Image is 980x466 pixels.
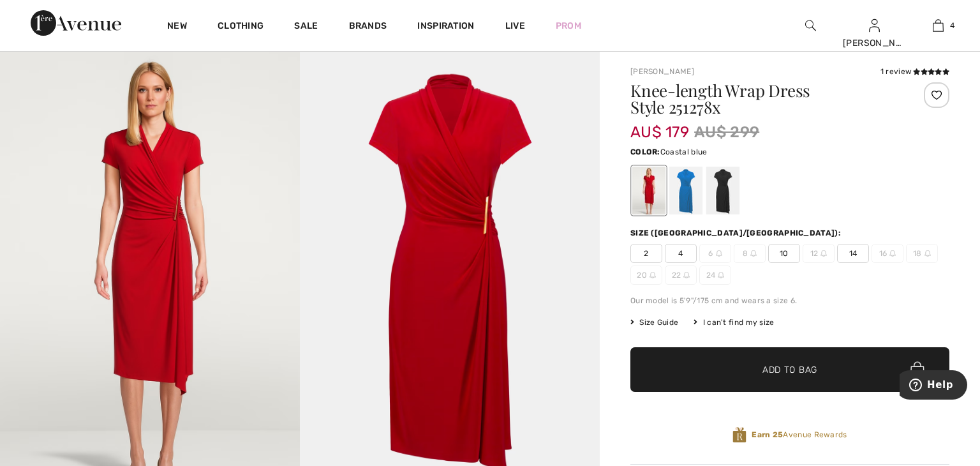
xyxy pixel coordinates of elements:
[505,19,525,33] a: Live
[630,227,843,239] div: Size ([GEOGRAPHIC_DATA]/[GEOGRAPHIC_DATA]):
[349,20,387,34] a: Brands
[630,110,689,141] span: AU$ 179
[950,20,954,31] span: 4
[694,121,759,144] span: AU$ 299
[933,18,944,33] img: My Bag
[31,10,121,36] img: 1ère Avenue
[630,244,662,263] span: 2
[900,370,967,402] iframe: Opens a widget where you can find more information
[630,147,660,156] span: Color:
[630,266,662,285] span: 20
[906,244,938,263] span: 18
[872,244,903,263] span: 16
[630,317,678,328] span: Size Guide
[869,19,880,31] a: Sign In
[750,250,757,257] img: ring-m.svg
[650,272,656,278] img: ring-m.svg
[734,244,766,263] span: 8
[768,244,800,263] span: 10
[762,363,817,377] span: Add to Bag
[556,19,581,33] a: Prom
[417,20,474,34] span: Inspiration
[630,67,694,76] a: [PERSON_NAME]
[669,167,702,214] div: Coastal blue
[732,426,746,444] img: Avenue Rewards
[820,250,827,257] img: ring-m.svg
[706,167,739,214] div: Black
[660,147,708,156] span: Coastal blue
[910,361,924,378] img: Bag.svg
[683,272,690,278] img: ring-m.svg
[218,20,264,34] a: Clothing
[630,347,949,392] button: Add to Bag
[803,244,835,263] span: 12
[294,20,318,34] a: Sale
[889,250,896,257] img: ring-m.svg
[924,250,931,257] img: ring-m.svg
[907,18,969,33] a: 4
[752,429,847,440] span: Avenue Rewards
[843,36,905,50] div: [PERSON_NAME]
[699,244,731,263] span: 6
[632,167,665,214] div: Radiant red
[630,295,949,306] div: Our model is 5'9"/175 cm and wears a size 6.
[718,272,724,278] img: ring-m.svg
[694,317,774,328] div: I can't find my size
[699,266,731,285] span: 24
[630,82,896,116] h1: Knee-length Wrap Dress Style 251278x
[167,20,187,34] a: New
[837,244,869,263] span: 14
[665,266,697,285] span: 22
[805,18,816,33] img: search the website
[716,250,722,257] img: ring-m.svg
[665,244,697,263] span: 4
[869,18,880,33] img: My Info
[880,66,949,77] div: 1 review
[752,430,783,439] strong: Earn 25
